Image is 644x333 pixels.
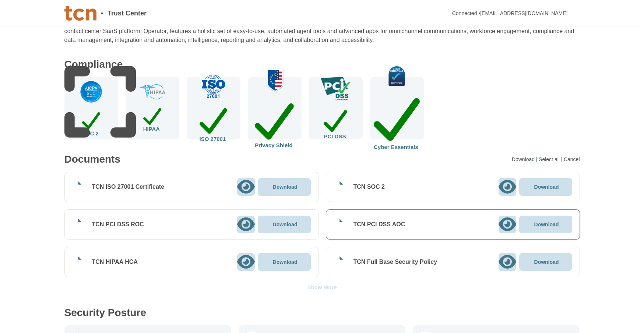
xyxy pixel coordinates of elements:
[273,184,298,189] p: Download
[534,222,559,227] p: Download
[92,221,144,228] div: TCN PCI DSS ROC
[64,154,120,164] div: Documents
[379,66,415,86] img: check
[200,104,228,142] div: ISO 27001
[64,6,96,21] img: Company Banner
[108,10,147,17] span: Trust Center
[140,84,165,100] img: check
[64,18,580,45] div: TCN is a global provider of a comprehensive, cloud-based (SaaS) contact center platform for enter...
[64,308,147,318] div: Security Posture
[353,258,437,266] div: TCN Full Base Security Policy
[374,92,420,150] div: Cyber Essentials
[324,107,347,139] div: PCI DSS
[353,183,385,191] div: TCN SOC 2
[353,221,405,228] div: TCN PCI DSS AOC
[201,74,226,98] img: check
[321,77,351,101] img: check
[539,157,562,162] div: Select all
[143,106,162,132] div: HIPAA
[512,157,537,162] div: Download
[257,68,292,92] img: check
[273,259,298,265] p: Download
[101,10,103,17] span: •
[307,284,337,290] div: Show More
[255,98,294,148] div: Privacy Shield
[534,184,559,189] p: Download
[273,222,298,227] p: Download
[564,157,580,162] div: Cancel
[64,59,123,70] div: Compliance
[452,11,568,16] div: Connected • [EMAIL_ADDRESS][DOMAIN_NAME]
[92,183,165,191] div: TCN ISO 27001 Certificate
[92,258,138,266] div: TCN HIPAA HCA
[534,259,559,265] p: Download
